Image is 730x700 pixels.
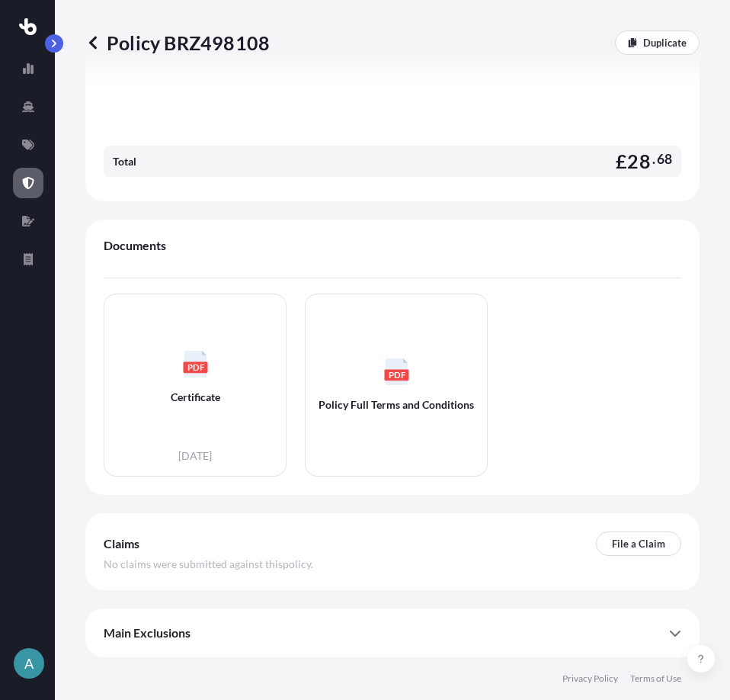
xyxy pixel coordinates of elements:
a: PDFPolicy Full Terms and Conditions [305,294,488,477]
div: Main Exclusions [104,615,681,651]
span: Total [113,154,136,169]
a: Terms of Use [630,673,681,685]
p: File a Claim [612,536,665,551]
span: Main Exclusions [104,625,191,641]
span: . [652,155,655,164]
a: Duplicate [615,31,700,55]
a: Privacy Policy [562,673,618,685]
span: 28 [627,152,650,171]
span: Documents [104,238,166,253]
p: Policy BRZ498108 [85,31,270,55]
text: PDF [388,369,405,379]
span: 68 [657,155,672,164]
a: PDFCertificate[DATE] [104,294,287,477]
span: Policy Full Terms and Conditions [319,397,474,413]
p: Duplicate [643,35,687,50]
span: Certificate [171,390,220,405]
span: No claims were submitted against this policy . [104,557,313,572]
span: Claims [104,536,139,551]
span: A [24,656,34,671]
text: PDF [187,361,204,371]
a: File a Claim [596,531,681,556]
span: £ [616,152,627,171]
span: [DATE] [178,448,212,464]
